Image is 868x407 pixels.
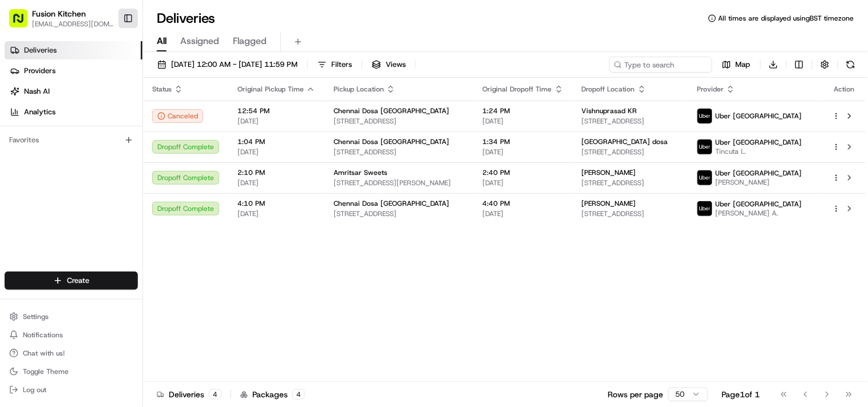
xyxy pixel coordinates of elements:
[32,8,86,19] button: Fusion Kitchen
[24,45,57,55] span: Deliveries
[715,169,802,178] span: Uber [GEOGRAPHIC_DATA]
[11,46,208,64] p: Welcome 👋
[582,199,636,208] span: [PERSON_NAME]
[582,209,679,218] span: [STREET_ADDRESS]
[483,178,564,187] span: [DATE]
[483,137,564,146] span: 1:34 PM
[157,9,215,27] h1: Deliveries
[103,177,130,186] span: 1:13 PM
[334,147,465,157] span: [STREET_ADDRESS]
[23,367,69,376] span: Toggle Theme
[715,209,802,218] span: [PERSON_NAME] A.
[5,82,142,101] a: Nash AI
[23,209,32,218] img: 1736555255976-a54dd68f-1ca7-489b-9aae-adbdc363a1c4
[715,199,802,209] span: Uber [GEOGRAPHIC_DATA]
[5,327,138,343] button: Notifications
[334,117,465,126] span: [STREET_ADDRESS]
[97,257,106,266] div: 💻
[23,256,88,267] span: Knowledge Base
[24,66,56,76] span: Providers
[237,209,315,218] span: [DATE]
[292,389,305,400] div: 4
[152,85,172,94] span: Status
[5,272,138,290] button: Create
[23,178,32,187] img: 1736555255976-a54dd68f-1ca7-489b-9aae-adbdc363a1c4
[152,57,303,73] button: [DATE] 12:00 AM - [DATE] 11:59 PM
[715,178,802,187] span: [PERSON_NAME]
[312,57,357,73] button: Filters
[11,166,30,185] img: Klarizel Pensader
[722,389,760,400] div: Page 1 of 1
[331,59,352,70] span: Filters
[11,257,21,266] div: 📗
[5,62,142,80] a: Providers
[237,199,315,208] span: 4:10 PM
[582,106,637,115] span: Vishnuprasad KR
[715,111,802,121] span: Uber [GEOGRAPHIC_DATA]
[24,109,45,130] img: 1727276513143-84d647e1-66c0-4f92-a045-3c9f9f5dfd92
[483,147,564,157] span: [DATE]
[177,146,208,160] button: See all
[5,364,138,380] button: Toggle Theme
[582,168,636,177] span: [PERSON_NAME]
[157,389,221,400] div: Deliveries
[108,256,184,267] span: API Documentation
[5,382,138,398] button: Log out
[334,209,465,218] span: [STREET_ADDRESS]
[30,74,189,86] input: Clear
[23,312,49,321] span: Settings
[697,201,712,216] img: uber-new-logo.jpeg
[5,5,118,32] button: Fusion Kitchen[EMAIL_ADDRESS][DOMAIN_NAME]
[35,177,94,186] span: Klarizel Pensader
[237,178,315,187] span: [DATE]
[334,199,449,208] span: Chennai Dosa [GEOGRAPHIC_DATA]
[7,251,92,272] a: 📗Knowledge Base
[35,208,152,217] span: [PERSON_NAME] [PERSON_NAME]
[237,117,315,126] span: [DATE]
[171,59,298,70] span: [DATE] 12:00 AM - [DATE] 11:59 PM
[334,106,449,115] span: Chennai Dosa [GEOGRAPHIC_DATA]
[237,168,315,177] span: 2:10 PM
[715,147,802,156] span: Tincuta L.
[11,109,32,130] img: 1736555255976-a54dd68f-1ca7-489b-9aae-adbdc363a1c4
[237,147,315,157] span: [DATE]
[719,14,854,23] span: All times are displayed using BST timezone
[32,19,114,29] button: [EMAIL_ADDRESS][DOMAIN_NAME]
[843,57,859,73] button: Refresh
[609,57,712,73] input: Type to search
[11,11,34,34] img: Nash
[24,86,50,97] span: Nash AI
[157,34,167,48] span: All
[5,131,138,149] div: Favorites
[237,106,315,115] span: 12:54 PM
[608,389,664,400] p: Rows per page
[833,85,857,94] div: Action
[483,106,564,115] span: 1:24 PM
[582,85,635,94] span: Dropoff Location
[51,109,188,121] div: Start new chat
[697,139,712,154] img: uber-new-logo.jpeg
[237,137,315,146] span: 1:04 PM
[114,284,138,292] span: Pylon
[717,57,756,73] button: Map
[81,283,138,292] a: Powered byPylon
[5,309,138,325] button: Settings
[334,137,449,146] span: Chennai Dosa [GEOGRAPHIC_DATA]
[386,59,406,70] span: Views
[209,389,221,400] div: 4
[367,57,411,73] button: Views
[92,251,188,272] a: 💻API Documentation
[5,41,142,59] a: Deliveries
[237,85,304,94] span: Original Pickup Time
[582,178,679,187] span: [STREET_ADDRESS]
[11,197,30,216] img: Joana Marie Avellanoza
[67,276,89,286] span: Create
[180,34,219,48] span: Assigned
[23,385,46,394] span: Log out
[715,138,802,147] span: Uber [GEOGRAPHIC_DATA]
[24,107,56,117] span: Analytics
[736,59,751,70] span: Map
[152,109,203,123] button: Canceled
